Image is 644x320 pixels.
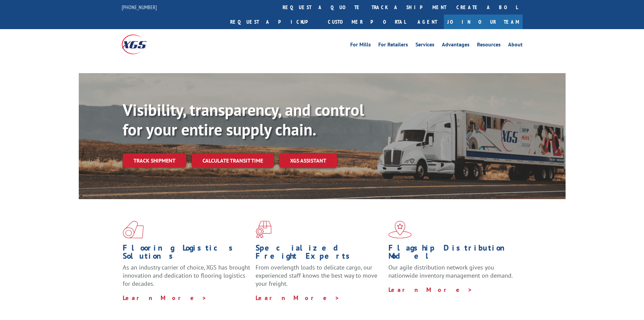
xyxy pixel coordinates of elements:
b: Visibility, transparency, and control for your entire supply chain. [123,99,364,140]
img: xgs-icon-total-supply-chain-intelligence-red [123,221,144,238]
a: Services [415,42,434,49]
a: Learn More > [388,286,473,294]
span: Our agile distribution network gives you nationwide inventory management on demand. [388,263,513,279]
a: Agent [411,15,444,29]
a: Customer Portal [323,15,411,29]
a: XGS ASSISTANT [279,153,337,168]
a: For Mills [350,42,371,49]
a: About [508,42,523,49]
a: Track shipment [123,153,186,168]
span: As an industry carrier of choice, XGS has brought innovation and dedication to flooring logistics... [123,263,250,287]
h1: Flooring Logistics Solutions [123,244,251,263]
a: [PHONE_NUMBER] [122,4,157,10]
a: Learn More > [256,294,340,302]
a: Advantages [442,42,470,49]
a: Learn More > [123,294,207,302]
h1: Specialized Freight Experts [256,244,383,263]
img: xgs-icon-flagship-distribution-model-red [388,221,412,238]
h1: Flagship Distribution Model [388,244,516,263]
img: xgs-icon-focused-on-flooring-red [256,221,271,238]
a: Calculate transit time [192,153,274,168]
a: Join Our Team [444,15,523,29]
p: From overlength loads to delicate cargo, our experienced staff knows the best way to move your fr... [256,263,383,294]
a: Resources [477,42,501,49]
a: For Retailers [378,42,408,49]
a: Request a pickup [225,15,323,29]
